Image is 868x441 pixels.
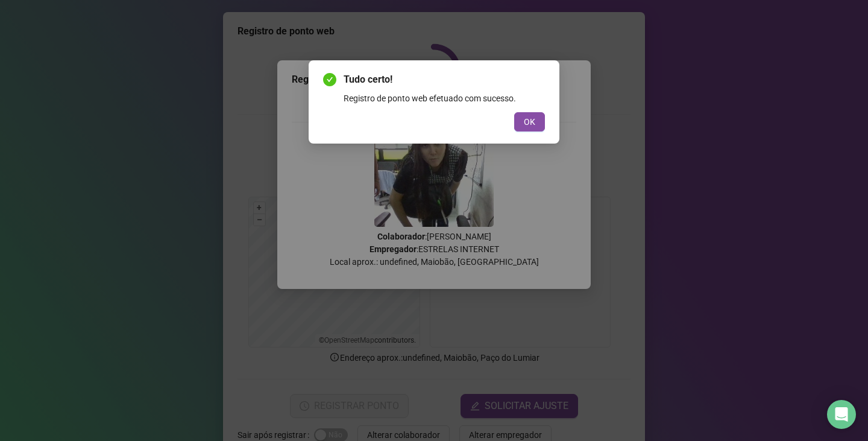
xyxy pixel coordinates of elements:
[514,112,545,132] button: OK
[827,400,856,429] div: Open Intercom Messenger
[323,73,336,86] span: check-circle
[344,72,545,87] span: Tudo certo!
[524,115,535,128] span: OK
[344,92,545,105] div: Registro de ponto web efetuado com sucesso.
